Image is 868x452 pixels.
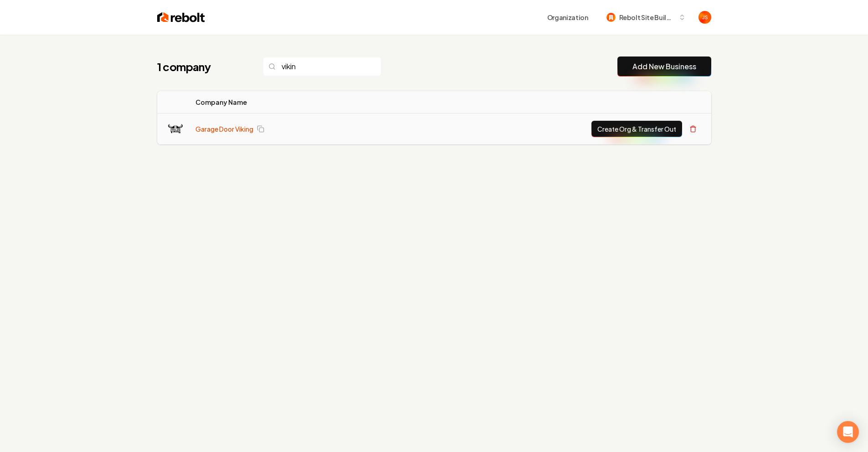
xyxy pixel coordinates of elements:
img: Garage Door Viking logo [168,122,183,136]
h1: 1 company [157,59,245,74]
img: Rebolt Logo [157,11,205,24]
button: Add New Business [617,56,711,77]
button: Create Org & Transfer Out [591,121,682,137]
a: Garage Door Viking [195,124,253,134]
th: Company Name [188,91,395,113]
img: James Shamoun [699,11,711,24]
button: Open user button [699,11,711,24]
a: Add New Business [632,61,696,72]
span: Rebolt Site Builder [619,13,675,22]
button: Organization [542,9,594,26]
img: Rebolt Site Builder [606,13,616,22]
div: Open Intercom Messenger [837,421,859,443]
input: Search... [263,57,381,76]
